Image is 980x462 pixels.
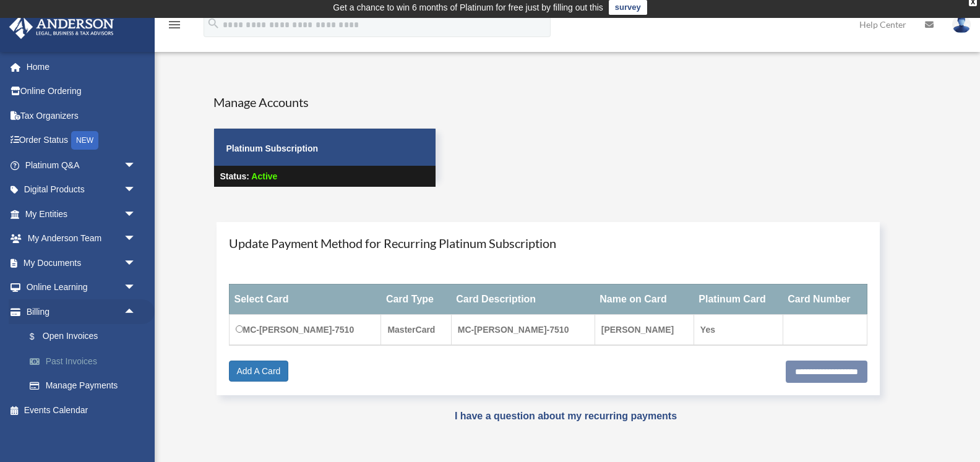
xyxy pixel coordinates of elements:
[71,131,98,150] div: NEW
[9,128,155,153] a: Order StatusNEW
[9,202,155,226] a: My Entitiesarrow_drop_down
[381,284,451,314] th: Card Type
[226,143,319,153] strong: Platinum Subscription
[9,153,155,178] a: Platinum Q&Aarrow_drop_down
[17,349,155,374] a: Past Invoices
[17,324,155,349] a: $Open Invoices
[124,275,148,301] span: arrow_drop_down
[9,103,155,128] a: Tax Organizers
[229,361,289,382] a: Add A Card
[9,299,155,324] a: Billingarrow_drop_up
[6,15,118,39] img: Anderson Advisors Platinum Portal
[251,171,277,181] span: Active
[124,178,148,203] span: arrow_drop_down
[207,17,220,30] i: search
[229,284,381,314] th: Select Card
[595,284,694,314] th: Name on Card
[220,171,249,181] strong: Status:
[124,153,148,178] span: arrow_drop_down
[694,284,783,314] th: Platinum Card
[229,314,381,345] td: MC-[PERSON_NAME]-7510
[381,314,451,345] td: MasterCard
[9,398,155,422] a: Events Calendar
[124,250,148,276] span: arrow_drop_down
[9,79,155,104] a: Online Ordering
[694,314,783,345] td: Yes
[17,374,155,398] a: Manage Payments
[9,275,155,300] a: Online Learningarrow_drop_down
[455,411,677,421] a: I have a question about my recurring payments
[37,329,43,344] span: $
[451,314,595,345] td: MC-[PERSON_NAME]-7510
[451,284,595,314] th: Card Description
[9,226,155,251] a: My Anderson Teamarrow_drop_down
[124,299,148,325] span: arrow_drop_up
[783,284,867,314] th: Card Number
[952,15,971,33] img: User Pic
[213,93,436,111] h4: Manage Accounts
[124,226,148,252] span: arrow_drop_down
[9,54,155,79] a: Home
[167,22,182,32] a: menu
[9,178,155,202] a: Digital Productsarrow_drop_down
[595,314,694,345] td: [PERSON_NAME]
[229,234,868,252] h4: Update Payment Method for Recurring Platinum Subscription
[9,250,155,275] a: My Documentsarrow_drop_down
[167,17,182,32] i: menu
[124,202,148,227] span: arrow_drop_down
